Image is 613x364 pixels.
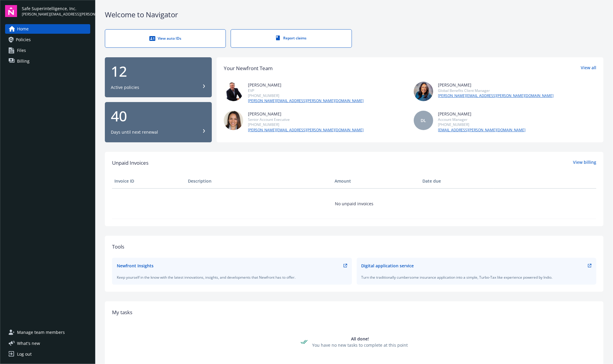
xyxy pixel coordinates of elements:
div: Your Newfront Team [224,64,273,72]
span: Safe Superintelligence, Inc. [22,5,90,12]
a: View billing [573,159,596,167]
div: Digital application service [361,263,414,269]
div: EVP [248,88,364,93]
div: [PERSON_NAME] [248,82,364,88]
div: You have no new tasks to complete at this point [312,342,408,348]
div: Welcome to Navigator [105,10,603,20]
a: Report claims [231,29,352,48]
th: Invoice ID [112,174,186,188]
a: [EMAIL_ADDRESS][PERSON_NAME][DOMAIN_NAME] [438,127,525,133]
div: 12 [111,64,206,78]
div: Log out [17,349,32,359]
div: Active policies [111,84,139,90]
a: Billing [5,56,90,66]
span: What ' s new [17,340,40,346]
a: [PERSON_NAME][EMAIL_ADDRESS][PERSON_NAME][DOMAIN_NAME] [438,93,554,98]
span: Manage team members [17,328,65,337]
a: View all [581,64,596,72]
th: Amount [332,174,420,188]
div: Global Benefits Client Manager [438,88,554,93]
div: View auto IDs [117,36,214,41]
td: No unpaid invoices [112,188,596,219]
span: Unpaid Invoices [112,159,148,167]
img: photo [224,111,243,130]
span: Policies [16,35,31,44]
a: Manage team members [5,328,90,337]
a: Files [5,46,90,55]
th: Description [186,174,332,188]
div: Tools [112,243,596,251]
a: Policies [5,35,90,44]
span: [PERSON_NAME][EMAIL_ADDRESS][PERSON_NAME][DOMAIN_NAME] [22,12,90,17]
div: All done! [312,336,408,342]
div: Senior Account Executive [248,117,364,122]
div: [PHONE_NUMBER] [438,122,525,127]
div: [PERSON_NAME] [438,111,525,117]
span: Home [17,24,29,34]
div: [PERSON_NAME] [438,82,554,88]
div: Newfront Insights [117,263,154,269]
span: DL [421,117,426,124]
th: Date due [420,174,494,188]
img: photo [224,82,243,101]
div: [PERSON_NAME] [248,111,364,117]
div: [PHONE_NUMBER] [248,122,364,127]
span: Files [17,46,26,55]
a: View auto IDs [105,29,226,48]
button: 12Active policies [105,57,212,98]
div: Keep yourself in the know with the latest innovations, insights, and developments that Newfront h... [117,275,347,280]
div: My tasks [112,309,596,316]
div: Days until next renewal [111,129,158,135]
div: Turn the traditionally cumbersome insurance application into a simple, Turbo-Tax like experience ... [361,275,592,280]
a: [PERSON_NAME][EMAIL_ADDRESS][PERSON_NAME][DOMAIN_NAME] [248,98,364,104]
a: Home [5,24,90,34]
div: Account Manager [438,117,525,122]
img: navigator-logo.svg [5,5,17,17]
span: Billing [17,56,30,66]
div: [PHONE_NUMBER] [248,93,364,98]
button: Safe Superintelligence, Inc.[PERSON_NAME][EMAIL_ADDRESS][PERSON_NAME][DOMAIN_NAME] [22,5,90,17]
div: Report claims [243,36,339,41]
button: What's new [5,340,50,346]
img: photo [414,82,433,101]
button: 40Days until next renewal [105,102,212,142]
div: 40 [111,109,206,123]
a: [PERSON_NAME][EMAIL_ADDRESS][PERSON_NAME][DOMAIN_NAME] [248,127,364,133]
